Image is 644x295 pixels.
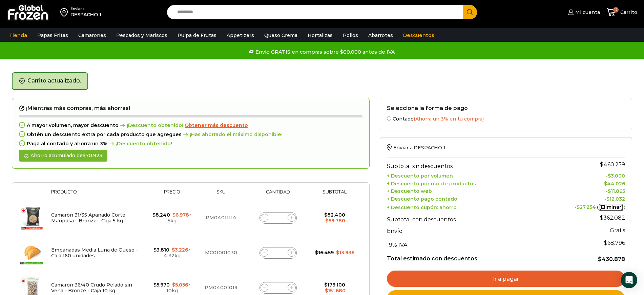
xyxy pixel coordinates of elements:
[70,6,101,11] div: Enviar a
[310,189,359,200] th: Subtotal
[273,248,283,258] input: Product quantity
[324,212,327,218] span: $
[246,189,310,200] th: Cantidad
[387,171,542,179] th: + Descuento por volumen
[223,29,257,42] a: Appetizers
[172,212,175,218] span: $
[48,189,148,200] th: Producto
[19,132,362,137] div: Obtén un descuento extra por cada producto que agregues
[51,247,138,259] a: Empanadas Media Luna de Queso - Caja 160 unidades
[387,158,542,171] th: Subtotal sin descuentos
[70,11,101,18] div: DESPACHO 1
[148,235,196,270] td: × 4.32kg
[542,202,625,211] td: -
[325,288,346,294] bdi: 151.680
[600,215,603,221] span: $
[336,250,339,256] span: $
[393,145,445,151] span: Enviar a DESPACHO 1
[597,204,625,211] a: [Eliminar]
[153,247,157,253] span: $
[83,152,102,159] bdi: 70.923
[324,282,327,288] span: $
[606,196,609,202] span: $
[339,29,361,42] a: Pollos
[604,181,625,187] bdi: 44.026
[172,282,175,288] span: $
[600,161,603,168] span: $
[387,105,625,111] h2: Selecciona la forma de pago
[463,5,477,19] button: Search button
[607,4,637,20] a: 12 Carrito
[606,196,625,202] bdi: 12.032
[196,235,246,270] td: MC01001030
[304,29,336,42] a: Hortalizas
[273,283,283,293] input: Product quantity
[148,200,196,236] td: × 5kg
[566,5,600,19] a: Mi cuenta
[152,212,170,218] bdi: 8.240
[153,247,169,253] bdi: 3.810
[387,224,542,236] th: Envío
[261,29,301,42] a: Queso Crema
[185,123,248,128] a: Obtener más descuento
[119,123,183,128] span: ¡Descuento obtenido!
[542,195,625,202] td: -
[172,247,175,253] span: $
[315,250,334,256] bdi: 16.459
[387,271,625,287] a: Ir a pagar
[387,250,542,263] th: Total estimado con descuentos
[196,189,246,200] th: Sku
[604,240,625,246] span: 68.796
[172,212,189,218] bdi: 6.978
[60,6,70,18] img: address-field-icon.svg
[107,141,172,147] span: ¡Descuento obtenido!
[608,188,625,194] bdi: 11.865
[273,213,283,223] input: Product quantity
[182,132,283,137] span: ¡Has ahorrado el máximo disponible!
[542,171,625,179] td: -
[315,250,318,256] span: $
[19,141,362,147] div: Paga al contado y ahorra un 3%
[387,187,542,195] th: + Descuento web
[387,195,542,202] th: + Descuento pago contado
[172,247,188,253] bdi: 3.226
[51,282,132,294] a: Camarón 36/40 Crudo Pelado sin Vena - Bronze - Caja 10 kg
[610,227,625,234] strong: Gratis
[325,288,328,294] span: $
[621,272,637,288] div: Open Intercom Messenger
[12,72,88,90] div: Carrito actualizado.
[387,236,542,250] th: 19% IVA
[34,29,71,42] a: Papas Fritas
[387,202,542,211] th: + Descuento cupón: ahorro
[387,179,542,187] th: + Descuento por mix de productos
[387,145,445,151] a: Enviar a DESPACHO 1
[174,29,220,42] a: Pulpa de Frutas
[75,29,109,42] a: Camarones
[608,188,611,194] span: $
[608,173,625,179] bdi: 3.000
[414,116,484,122] span: (Ahorra un 3% en tu compra)
[19,150,107,162] div: Ahorro acumulado de
[598,256,625,262] bdi: 430.878
[613,7,619,13] span: 12
[387,211,542,224] th: Subtotal con descuentos
[608,173,611,179] span: $
[619,9,637,16] span: Carrito
[19,123,362,128] div: A mayor volumen, mayor descuento
[542,179,625,187] td: -
[172,282,188,288] bdi: 5.056
[324,282,345,288] bdi: 179.100
[185,122,248,128] span: Obtener más descuento
[153,282,157,288] span: $
[604,181,607,187] span: $
[148,189,196,200] th: Precio
[153,282,170,288] bdi: 5.970
[365,29,396,42] a: Abarrotes
[577,204,596,210] span: 27.254
[400,29,438,42] a: Descuentos
[542,187,625,195] td: -
[6,29,30,42] a: Tienda
[325,218,328,224] span: $
[604,240,607,246] span: $
[600,215,625,221] bdi: 362.082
